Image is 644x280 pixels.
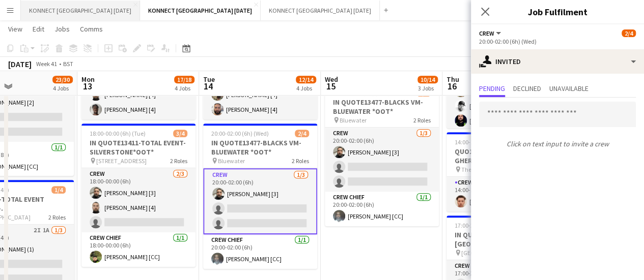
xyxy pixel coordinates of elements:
span: 2/4 [622,29,636,37]
span: Wed [325,75,338,84]
span: Week 41 [34,60,59,68]
app-card-role: Crew1/320:00-02:00 (6h)[PERSON_NAME] [3] [203,168,317,234]
span: Jobs [54,24,70,34]
h3: IN QUOTE13357-BLUE I-[GEOGRAPHIC_DATA] *OOT* [446,230,561,248]
span: 15 [323,80,338,92]
span: 17/18 [174,76,194,83]
span: 18:00-00:00 (6h) (Tue) [90,130,146,137]
div: BST [63,60,73,68]
h3: IN QUOTE13477-BLACKS VM-BLUEWATER *OOT* [325,98,439,116]
h3: IN QUOTE13477-BLACKS VM-BLUEWATER *OOT* [203,138,317,157]
app-job-card: 20:00-02:00 (6h) (Thu)2/4IN QUOTE13477-BLACKS VM-BLUEWATER *OOT* Bluewater2 RolesCrew1/320:00-02:... [325,83,439,226]
div: 20:00-02:00 (6h) (Wed) [479,38,636,45]
span: The Gherkin [461,166,493,173]
p: Click on text input to invite a crew [471,135,644,152]
span: Unavailable [549,85,589,92]
span: 10/14 [417,76,438,83]
span: Bluewater [218,157,245,165]
app-job-card: 20:00-02:00 (6h) (Wed)2/4IN QUOTE13477-BLACKS VM-BLUEWATER *OOT* Bluewater2 RolesCrew1/320:00-02:... [203,123,317,269]
a: View [4,22,26,36]
span: 20:00-02:00 (6h) (Wed) [211,130,269,137]
app-job-card: 14:00-17:00 (3h)1/1QUO13410-VEO EVENTS-THE GHERKIN The Gherkin1 RoleCrew1/114:00-17:00 (3h)[PERSO... [446,132,561,211]
span: 2 Roles [170,157,187,165]
app-card-role: Crew1/114:00-17:00 (3h)[PERSON_NAME] [1] [446,177,561,211]
button: Crew [479,29,502,37]
a: Comms [76,22,107,36]
app-card-role: Crew Chief1/118:00-00:00 (6h)[PERSON_NAME] [CC] [81,232,195,267]
span: Bluewater [340,116,367,124]
span: Crew [479,29,494,37]
h3: QUO13410-VEO EVENTS-THE GHERKIN [446,147,561,165]
span: 14:00-17:00 (3h) [455,138,496,146]
button: KONNECT [GEOGRAPHIC_DATA] [DATE] [21,1,140,20]
a: Jobs [50,22,74,36]
span: 1/4 [51,186,66,194]
h3: IN QUOTE13411-TOTAL EVENT-SILVERSTONE*OOT* [81,138,195,157]
span: 12/14 [296,76,316,83]
span: 17:00-21:00 (4h) [455,222,496,229]
span: Mon [81,75,95,84]
span: 2 Roles [292,157,309,165]
span: Declined [513,85,541,92]
span: 3/4 [173,130,187,137]
span: Comms [80,24,103,34]
span: [STREET_ADDRESS] [96,157,147,165]
span: 2 Roles [48,213,66,221]
app-card-role: Crew1/320:00-02:00 (6h)[PERSON_NAME] [3] [325,128,439,192]
span: 16 [445,80,459,92]
div: [DATE] [8,59,32,69]
app-card-role: Crew Chief1/120:00-02:00 (6h)[PERSON_NAME] [CC] [325,192,439,226]
div: 4 Jobs [53,84,72,92]
span: 14 [202,80,215,92]
div: 4 Jobs [175,84,194,92]
button: KONNECT [GEOGRAPHIC_DATA] [DATE] [140,1,261,20]
button: KONNECT [GEOGRAPHIC_DATA] [DATE] [261,1,380,20]
app-card-role: Crew5I8/913:00-19:00 (6h)[PERSON_NAME] [4][PERSON_NAME] [3][PERSON_NAME] (2)[PERSON_NAME] [4][PER... [446,22,561,175]
app-job-card: 18:00-00:00 (6h) (Tue)3/4IN QUOTE13411-TOTAL EVENT-SILVERSTONE*OOT* [STREET_ADDRESS]2 RolesCrew2/... [81,123,195,267]
div: 3 Jobs [418,84,437,92]
a: Edit [29,22,48,36]
span: Pending [479,85,505,92]
span: 2/4 [295,130,309,137]
span: 2 Roles [413,116,431,124]
app-card-role: Crew2/318:00-00:00 (6h)[PERSON_NAME] [3][PERSON_NAME] [4] [81,168,195,232]
div: 4 Jobs [296,84,316,92]
span: [GEOGRAPHIC_DATA] [461,249,517,257]
span: Edit [33,24,44,34]
span: Thu [446,75,459,84]
span: View [8,24,22,34]
span: Tue [203,75,215,84]
div: Invited [471,49,644,74]
span: 23/30 [52,76,73,83]
h3: Job Fulfilment [471,5,644,18]
span: 13 [80,80,95,92]
app-card-role: Crew Chief1/120:00-02:00 (6h)[PERSON_NAME] [CC] [203,234,317,269]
